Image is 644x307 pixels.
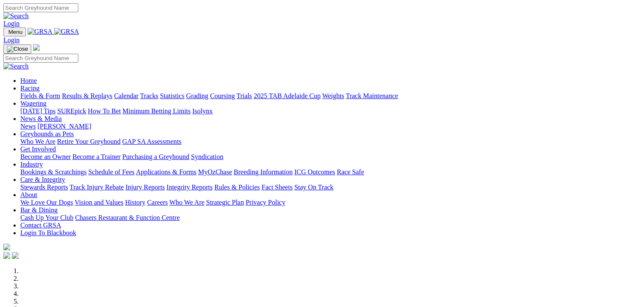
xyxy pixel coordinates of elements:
span: Menu [8,29,22,35]
a: 2025 TAB Adelaide Cup [254,92,321,99]
a: Careers [147,199,168,206]
a: Wagering [20,100,47,107]
input: Search [3,54,78,63]
a: Fact Sheets [262,184,293,191]
a: We Love Our Dogs [20,199,73,206]
a: [PERSON_NAME] [37,123,91,130]
a: ICG Outcomes [294,168,335,175]
a: Breeding Information [234,168,293,175]
a: Track Maintenance [346,92,398,99]
img: Close [7,46,28,52]
a: Results & Replays [62,92,112,99]
img: logo-grsa-white.png [33,44,40,51]
a: Chasers Restaurant & Function Centre [75,214,180,221]
a: GAP SA Assessments [122,138,182,145]
a: Applications & Forms [136,168,196,175]
a: Fields & Form [20,92,60,99]
div: Care & Integrity [20,184,641,191]
a: SUREpick [57,107,86,115]
a: Schedule of Fees [88,168,134,175]
img: facebook.svg [3,252,10,259]
img: Search [3,12,29,20]
a: Who We Are [20,138,55,145]
a: Who We Are [169,199,205,206]
a: Login [3,36,19,44]
a: Statistics [160,92,185,99]
a: About [20,191,37,198]
div: Industry [20,168,641,176]
a: Bar & Dining [20,206,58,214]
a: Industry [20,161,43,168]
div: Wagering [20,107,641,115]
a: Integrity Reports [166,184,213,191]
a: Coursing [210,92,235,99]
a: News & Media [20,115,62,122]
div: Racing [20,92,641,100]
button: Toggle navigation [3,44,31,54]
a: Home [20,77,37,84]
a: Syndication [191,153,223,160]
a: How To Bet [88,107,121,115]
div: About [20,199,641,206]
div: News & Media [20,123,641,130]
a: Strategic Plan [206,199,244,206]
a: Weights [322,92,344,99]
a: Trials [236,92,252,99]
a: News [20,123,36,130]
img: GRSA [28,28,53,36]
a: Get Involved [20,145,56,153]
div: Greyhounds as Pets [20,138,641,145]
a: Purchasing a Greyhound [122,153,189,160]
a: Retire Your Greyhound [57,138,121,145]
a: Care & Integrity [20,176,65,183]
img: twitter.svg [12,252,19,259]
a: Become a Trainer [72,153,121,160]
input: Search [3,3,78,12]
a: Track Injury Rebate [69,184,124,191]
a: Calendar [114,92,138,99]
a: [DATE] Tips [20,107,55,115]
a: Cash Up Your Club [20,214,73,221]
img: Search [3,63,29,70]
a: Become an Owner [20,153,71,160]
a: Isolynx [192,107,213,115]
a: Vision and Values [75,199,123,206]
img: logo-grsa-white.png [3,244,10,250]
div: Get Involved [20,153,641,161]
a: Racing [20,85,39,92]
a: Stay On Track [294,184,333,191]
a: Bookings & Scratchings [20,168,86,175]
div: Bar & Dining [20,214,641,222]
a: Grading [186,92,208,99]
button: Toggle navigation [3,27,26,36]
a: MyOzChase [198,168,232,175]
a: History [125,199,145,206]
a: Minimum Betting Limits [122,107,191,115]
a: Tracks [140,92,158,99]
a: Stewards Reports [20,184,68,191]
a: Injury Reports [125,184,165,191]
a: Greyhounds as Pets [20,130,74,137]
a: Contact GRSA [20,222,61,229]
a: Login To Blackbook [20,229,76,236]
a: Race Safe [337,168,364,175]
a: Login [3,20,19,27]
a: Rules & Policies [214,184,260,191]
img: GRSA [54,28,79,36]
a: Privacy Policy [246,199,285,206]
